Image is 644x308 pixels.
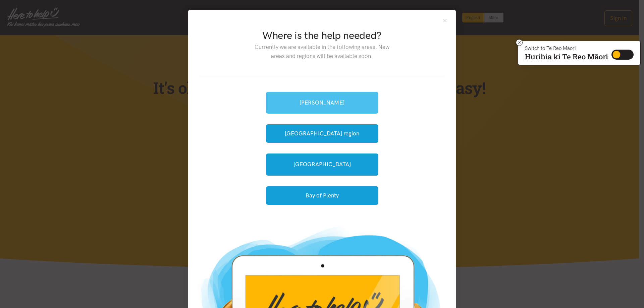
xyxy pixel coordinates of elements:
button: [GEOGRAPHIC_DATA] region [266,124,378,143]
a: [GEOGRAPHIC_DATA] [266,153,378,175]
h2: Where is the help needed? [249,28,394,43]
p: Switch to Te Reo Māori [525,46,608,50]
p: Hurihia ki Te Reo Māori [525,54,608,60]
a: [PERSON_NAME] [266,92,378,114]
p: Currently we are available in the following areas. New areas and regions will be available soon. [249,43,394,61]
button: Bay of Plenty [266,186,378,205]
button: Close [442,18,448,23]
